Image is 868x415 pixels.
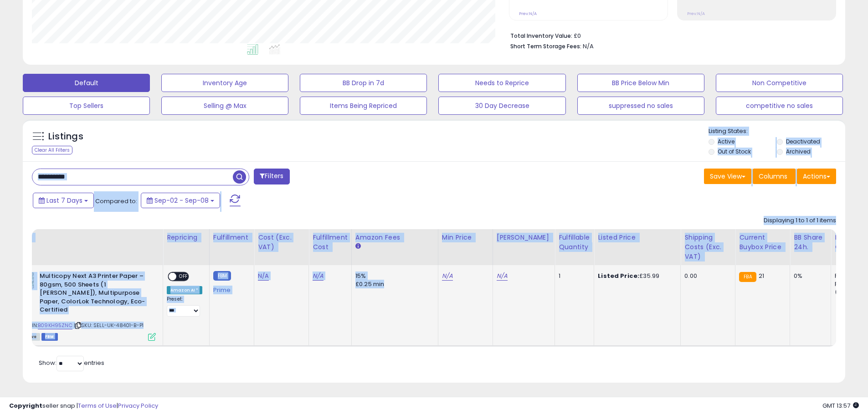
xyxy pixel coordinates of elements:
a: B09KH95ZNC [38,322,72,329]
span: Show: entries [39,359,104,367]
div: BB Share 24h. [794,233,827,252]
div: Preset: [167,296,202,317]
div: Title [17,233,159,242]
div: Fulfillment Cost [313,233,348,252]
div: Fulfillable Quantity [559,233,590,252]
span: | SKU: SELL-UK-48401-B-P1 [74,322,144,329]
div: Prime [213,283,247,294]
span: OFF [176,273,191,281]
small: Amazon Fees. [355,242,361,251]
div: [PERSON_NAME] [497,233,551,242]
div: seller snap | | [9,402,158,410]
div: Displaying 1 to 1 of 1 items [764,216,836,225]
span: FBM [41,333,58,341]
small: FBA [739,272,756,282]
div: Current Buybox Price [739,233,786,252]
div: 1 [559,272,587,280]
a: N/A [442,272,453,281]
div: Amazon Fees [355,233,434,242]
div: £0.25 min [355,280,431,288]
span: 2025-09-16 13:57 GMT [822,401,859,410]
b: Multicopy Next A3 Printer Paper – 80gsm, 500 Sheets (1 [PERSON_NAME]), Multipurpose Paper, ColorL... [40,272,150,317]
div: 0% [794,272,824,280]
div: 0.00 [684,272,728,280]
a: N/A [258,272,269,281]
div: Fulfillment [213,233,250,242]
a: Terms of Use [78,401,117,410]
div: FBA: 1 [835,272,865,280]
div: Amazon AI * [167,286,202,294]
span: 21 [759,272,764,280]
div: Shipping Costs (Exc. VAT) [684,233,731,261]
div: 15% [355,272,431,280]
strong: Copyright [9,401,42,410]
div: ( SFP: 1 ) [835,288,865,297]
small: FBM [213,271,231,281]
div: FBM: 1 [835,280,865,288]
a: N/A [497,272,508,281]
div: Repricing [167,233,205,242]
div: Listed Price [598,233,677,242]
div: Min Price [442,233,489,242]
div: Num of Comp. [835,233,868,252]
a: Privacy Policy [118,401,158,410]
span: Compared to: [95,197,137,205]
div: £35.99 [598,272,673,280]
a: N/A [313,272,324,281]
b: Listed Price: [598,272,639,280]
div: Cost (Exc. VAT) [258,233,305,252]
